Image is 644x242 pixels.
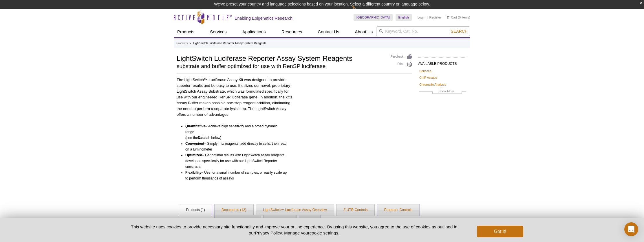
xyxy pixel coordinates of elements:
[396,14,412,21] a: English
[429,15,441,19] a: Register
[179,204,212,216] a: Products (1)
[352,4,367,18] img: Change Here
[418,57,467,67] h2: AVAILABLE PRODUCTS
[377,204,419,216] a: Promoter Controls
[297,77,412,142] iframe: Watch the Lightswitch video
[278,26,306,37] a: Resources
[624,222,638,236] div: Open Intercom Messenger
[185,153,202,157] b: Optimized
[215,215,261,227] a: pLightSwitch Vectors
[185,170,287,181] li: – Use for a small number of samples, or easily scale up to perform thousands of assays
[447,15,457,19] a: Cart
[451,29,468,34] span: Search
[193,42,266,45] li: LightSwitch Luciferase Reporter Assay System Reagents
[264,215,296,227] a: Kit Contents
[427,14,428,21] li: |
[185,124,205,128] b: Quantitative
[418,15,425,19] a: Login
[336,204,374,216] a: 3´UTR Controls
[177,77,292,118] p: The LightSwitch™ Luciferase Assay Kit was designed to provide superior results and be easy to use...
[310,230,338,235] button: cookie settings
[185,170,201,175] b: Flexibility
[314,26,343,37] a: Contact Us
[256,204,334,216] a: LightSwitch™ Luciferase Assay Overview
[255,230,282,235] a: Privacy Policy
[185,141,287,152] li: – Simply mix reagents, add directly to cells, then read on a luminometer
[239,26,269,37] a: Applications
[177,54,385,62] h1: LightSwitch Luciferase Reporter Assay System Reagents
[447,16,449,19] img: Your Cart
[206,26,230,37] a: Services
[174,26,198,37] a: Products
[449,29,469,34] button: Search
[235,16,292,21] h2: Enabling Epigenetics Research
[198,136,205,140] b: Data
[121,224,467,236] p: This website uses cookies to provide necessary site functionality and improve your online experie...
[391,61,412,68] a: Print
[419,75,437,80] a: ChIP Assays
[185,152,287,170] li: – Get optimal results with LightSwitch assay reagents, developed specifically for use with our Li...
[419,82,446,87] a: Chromatin Analysis
[189,42,191,45] li: »
[176,41,188,46] a: Products
[299,215,320,227] a: Data
[477,226,523,237] button: Got it!
[215,204,253,216] a: Documents (12)
[177,64,385,69] h2: substrate and buffer optimized for use with RenSP luciferase
[185,142,204,146] b: Convenient
[185,123,287,141] li: – Achieve high sensitivity and a broad dynamic range (see the tab below)
[354,14,393,21] a: [GEOGRAPHIC_DATA]
[447,14,470,21] li: (0 items)
[352,26,376,37] a: About Us
[391,54,412,60] a: Feedback
[419,89,466,95] a: Show More
[419,68,431,74] a: Services
[376,26,470,36] input: Keyword, Cat. No.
